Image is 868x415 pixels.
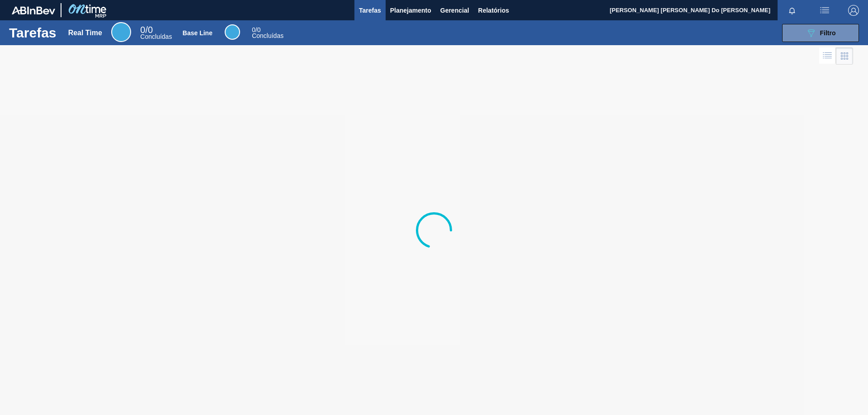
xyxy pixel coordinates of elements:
span: Tarefas [359,5,381,16]
div: Real Time [68,29,102,37]
span: / 0 [140,25,153,35]
span: Concluídas [140,33,172,40]
span: 0 [140,25,145,35]
div: Base Line [252,27,283,39]
h1: Tarefas [9,28,57,38]
div: Real Time [111,22,131,42]
img: TNhmsLtSVTkK8tSr43FrP2fwEKptu5GPRR3wAAAABJRU5ErkJggg== [12,6,55,14]
button: Filtro [782,24,859,42]
div: Real Time [140,26,172,40]
div: Base Line [225,24,240,40]
span: Concluídas [252,32,283,39]
span: Filtro [820,29,836,37]
img: userActions [819,5,830,16]
img: Logout [848,5,859,16]
button: Notificações [778,4,807,17]
span: Relatórios [478,5,509,16]
span: / 0 [252,26,260,33]
span: Gerencial [440,5,469,16]
div: Base Line [183,29,212,37]
span: 0 [252,26,255,33]
span: Planejamento [390,5,431,16]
